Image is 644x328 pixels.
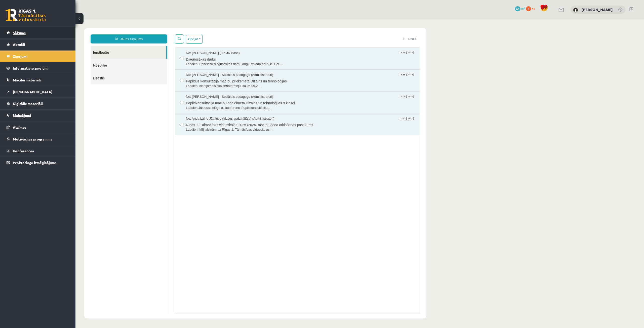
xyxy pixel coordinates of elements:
span: 1 – 4 no 4 [324,15,345,24]
span: Labdien. Pabeidzu diagnostikas darbu angļu valodā par 9.kl. Bet ... [110,42,339,47]
span: Atzīmes [13,125,26,129]
legend: Maksājumi [13,110,69,121]
a: No: [PERSON_NAME] (9.a JK klase) 13:49 [DATE] Diagnostikas darbs Labdien. Pabeidzu diagnostikas d... [110,31,339,47]
span: No: [PERSON_NAME] (9.a JK klase) [110,31,164,36]
a: No: [PERSON_NAME] - Sociālais pedagogs (Administratori) 12:05 [DATE] Papildkonsultācija mācību pr... [110,75,339,91]
a: Ienākošie [15,27,91,39]
a: Aktuāli [7,39,69,50]
span: 16:38 [DATE] [323,53,339,57]
span: Sākums [13,30,26,35]
span: Konferences [13,149,34,153]
span: 66 [515,6,520,11]
a: Ziņojumi [7,51,69,62]
span: Papildkonsultācija mācību priekšmetā Dizains un tehnoloģijas 9.klasei [110,80,339,86]
span: No: [PERSON_NAME] - Sociālais pedagogs (Administratori) [110,75,198,80]
span: Rīgas 1. Tālmācības vidusskolas 2025./2026. mācību gada atklāšanas pasākums [110,102,339,108]
span: 0 [526,6,531,11]
span: No: [PERSON_NAME] - Sociālais pedagogs (Administratori) [110,53,198,58]
legend: Informatīvie ziņojumi [13,62,69,74]
a: Mācību materiāli [7,74,69,86]
span: Aktuāli [13,42,25,47]
a: Proktoringa izmēģinājums [7,157,69,168]
button: Opcijas [110,15,127,24]
a: Rīgas 1. Tālmācības vidusskola [6,9,46,21]
span: Papildus konsultācija mācību priekšmetā Dizains un tehnoloģijas [110,58,339,64]
a: No: [PERSON_NAME] - Sociālais pedagogs (Administratori) 16:38 [DATE] Papildus konsultācija mācību... [110,53,339,69]
span: Labdien, cienījamais skolēn!Informēju, ka 05.09.2... [110,64,339,69]
span: 10:43 [DATE] [323,97,339,101]
a: 0 xp [526,6,538,10]
a: Atzīmes [7,121,69,133]
a: [DEMOGRAPHIC_DATA] [7,86,69,98]
a: Nosūtītie [15,39,92,52]
span: Labdien!Jūs esat ielūgti uz konferenci Papildkonsultācija... [110,86,339,91]
span: No: Anda Laine Jātniece (klases audzinātāja) (Administratori) [110,97,199,102]
span: xp [532,6,535,10]
span: [DEMOGRAPHIC_DATA] [13,89,52,94]
a: Informatīvie ziņojumi [7,62,69,74]
a: Konferences [7,145,69,157]
span: mP [521,6,525,10]
a: 66 mP [515,6,525,10]
a: Sākums [7,27,69,38]
span: Digitālie materiāli [13,101,43,106]
span: Labdien! Mīļi aicinām uz Rīgas 1. Tālmācības vidusskolas ... [110,108,339,113]
legend: Ziņojumi [13,51,69,62]
span: Motivācijas programma [13,137,53,141]
a: Maksājumi [7,110,69,121]
span: 12:05 [DATE] [323,75,339,79]
a: Digitālie materiāli [7,98,69,109]
span: 13:49 [DATE] [323,31,339,35]
a: Motivācijas programma [7,133,69,145]
span: Mācību materiāli [13,78,41,82]
img: Alekss Kozlovskis [573,8,578,13]
a: Dzēstie [15,52,92,65]
span: Proktoringa izmēģinājums [13,160,57,165]
a: No: Anda Laine Jātniece (klases audzinātāja) (Administratori) 10:43 [DATE] Rīgas 1. Tālmācības vi... [110,97,339,113]
a: Jauns ziņojums [15,15,92,24]
a: [PERSON_NAME] [581,7,613,12]
span: Diagnostikas darbs [110,36,339,42]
